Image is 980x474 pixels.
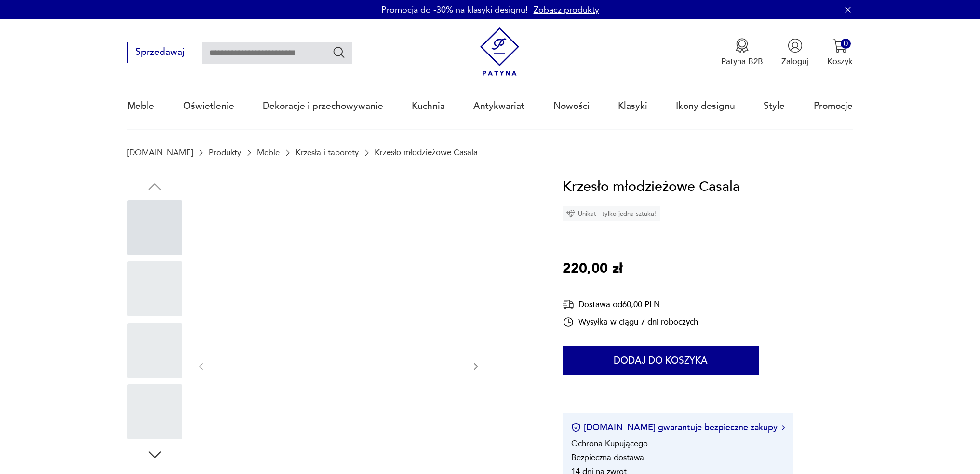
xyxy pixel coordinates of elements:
img: Ikona certyfikatu [571,423,581,433]
a: Oświetlenie [183,84,234,128]
img: Ikona dostawy [563,298,574,311]
a: Produkty [209,148,241,157]
a: Ikona medaluPatyna B2B [721,38,763,67]
p: Promocja do -30% na klasyki designu! [381,4,528,16]
p: Koszyk [827,56,853,67]
img: Patyna - sklep z meblami i dekoracjami vintage [475,27,524,76]
a: Promocje [814,84,853,128]
a: Style [764,84,785,128]
img: Ikona koszyka [832,38,847,53]
button: Szukaj [332,45,346,59]
div: Dostawa od 60,00 PLN [563,298,698,311]
img: Ikona diamentu [566,209,575,218]
a: Meble [127,84,154,128]
li: Ochrona Kupującego [571,438,648,449]
div: 0 [841,39,851,49]
p: Krzesło młodzieżowe Casala [375,148,478,157]
img: Ikona strzałki w prawo [782,425,785,430]
a: [DOMAIN_NAME] [127,148,193,157]
a: Antykwariat [473,84,524,128]
button: Patyna B2B [721,38,763,67]
button: [DOMAIN_NAME] gwarantuje bezpieczne zakupy [571,421,785,433]
button: Sprzedawaj [127,42,192,63]
button: Zaloguj [781,38,808,67]
a: Zobacz produkty [534,4,599,16]
img: Ikona medalu [735,38,750,53]
a: Kuchnia [412,84,445,128]
a: Krzesła i taborety [295,148,359,157]
li: Bezpieczna dostawa [571,452,644,463]
div: Wysyłka w ciągu 7 dni roboczych [563,316,698,328]
img: Ikonka użytkownika [788,38,803,53]
a: Sprzedawaj [127,49,192,57]
p: Patyna B2B [721,56,763,67]
button: Dodaj do koszyka [563,346,759,375]
a: Ikony designu [676,84,735,128]
a: Dekoracje i przechowywanie [263,84,383,128]
p: Zaloguj [781,56,808,67]
button: 0Koszyk [827,38,853,67]
a: Nowości [553,84,590,128]
a: Meble [257,148,280,157]
a: Klasyki [618,84,647,128]
div: Unikat - tylko jedna sztuka! [563,206,660,221]
h1: Krzesło młodzieżowe Casala [563,176,740,198]
p: 220,00 zł [563,258,622,280]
